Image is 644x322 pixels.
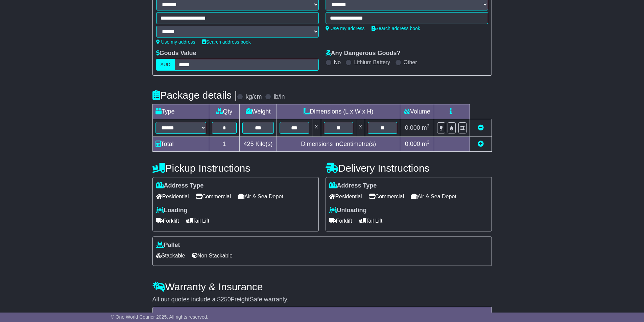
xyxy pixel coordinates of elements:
label: Pallet [156,242,180,249]
td: x [312,119,321,137]
label: Any Dangerous Goods? [326,50,401,57]
a: Add new item [478,141,484,147]
span: m [422,124,430,131]
sup: 3 [427,140,430,145]
td: Total [152,137,209,152]
label: Unloading [329,207,367,214]
span: Stackable [156,250,185,261]
h4: Package details | [152,90,237,101]
label: Goods Value [156,50,196,57]
h4: Pickup Instructions [152,163,319,174]
a: Use my address [326,26,365,31]
span: Forklift [156,216,179,226]
label: Other [404,59,417,66]
h4: Delivery Instructions [326,163,492,174]
label: Lithium Battery [354,59,390,66]
a: Search address book [202,39,251,45]
td: Kilo(s) [240,137,277,152]
td: x [356,119,365,137]
td: Qty [209,104,240,119]
td: Dimensions in Centimetre(s) [277,137,400,152]
div: All our quotes include a $ FreightSafe warranty. [152,296,492,303]
label: Address Type [329,182,377,190]
sup: 3 [427,123,430,128]
label: Loading [156,207,188,214]
span: Residential [329,191,362,202]
a: Search address book [372,26,420,31]
td: Type [152,104,209,119]
span: 250 [221,296,231,303]
td: 1 [209,137,240,152]
span: Air & Sea Depot [238,191,283,202]
span: Tail Lift [359,216,383,226]
span: Commercial [369,191,404,202]
td: Dimensions (L x W x H) [277,104,400,119]
span: Tail Lift [186,216,210,226]
h4: Warranty & Insurance [152,281,492,292]
span: 0.000 [405,124,420,131]
label: kg/cm [245,93,262,101]
a: Use my address [156,39,195,45]
span: Air & Sea Depot [411,191,456,202]
span: © One World Courier 2025. All rights reserved. [111,314,209,320]
span: 425 [244,141,254,147]
span: Commercial [196,191,231,202]
span: 0.000 [405,141,420,147]
label: lb/in [273,93,285,101]
td: Weight [240,104,277,119]
span: Residential [156,191,189,202]
span: Non Stackable [192,250,233,261]
span: m [422,141,430,147]
td: Volume [400,104,434,119]
label: No [334,59,341,66]
span: Forklift [329,216,352,226]
label: AUD [156,59,175,71]
a: Remove this item [478,124,484,131]
label: Address Type [156,182,204,190]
